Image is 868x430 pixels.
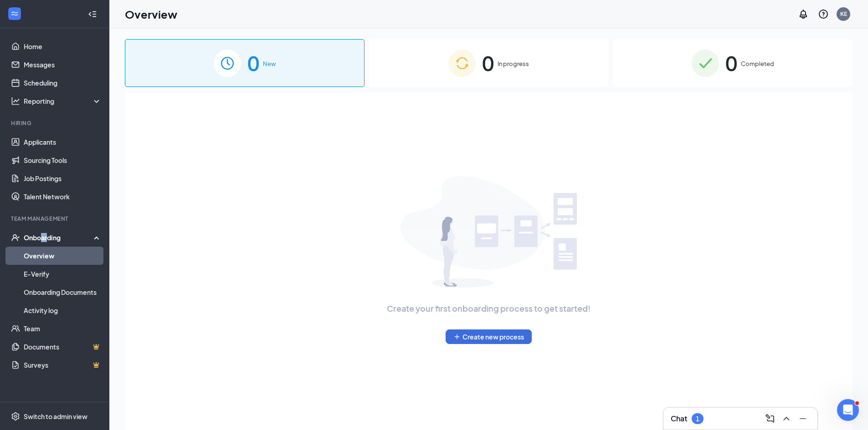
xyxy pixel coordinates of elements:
[24,169,102,187] a: Job Postings
[840,10,847,18] div: KE
[498,59,529,68] span: In progress
[11,96,20,106] svg: Analysis
[24,233,94,242] div: Onboarding
[798,9,809,20] svg: Notifications
[24,37,102,56] a: Home
[818,9,829,20] svg: QuestionInfo
[741,59,774,68] span: Completed
[781,413,792,424] svg: ChevronUp
[24,319,102,338] a: Team
[24,74,102,92] a: Scheduling
[247,47,259,79] span: 0
[11,412,20,421] svg: Settings
[696,415,699,423] div: 1
[765,413,776,424] svg: ComposeMessage
[24,265,102,283] a: E-Verify
[24,56,102,74] a: Messages
[24,301,102,319] a: Activity log
[263,59,276,68] span: New
[453,333,461,340] svg: Plus
[763,411,777,426] button: ComposeMessage
[837,399,859,421] iframe: Intercom live chat
[88,10,97,19] svg: Collapse
[446,329,532,344] button: PlusCreate new process
[482,47,494,79] span: 0
[24,283,102,301] a: Onboarding Documents
[24,96,102,106] div: Reporting
[10,9,19,18] svg: WorkstreamLogo
[24,187,102,206] a: Talent Network
[671,414,687,424] h3: Chat
[24,247,102,265] a: Overview
[24,151,102,169] a: Sourcing Tools
[125,6,177,22] h1: Overview
[779,411,794,426] button: ChevronUp
[796,411,810,426] button: Minimize
[24,133,102,151] a: Applicants
[24,338,102,356] a: DocumentsCrown
[387,302,591,315] span: Create your first onboarding process to get started!
[725,47,737,79] span: 0
[24,356,102,374] a: SurveysCrown
[797,413,808,424] svg: Minimize
[11,233,20,242] svg: UserCheck
[24,412,87,421] div: Switch to admin view
[11,215,100,223] div: Team Management
[11,119,100,127] div: Hiring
